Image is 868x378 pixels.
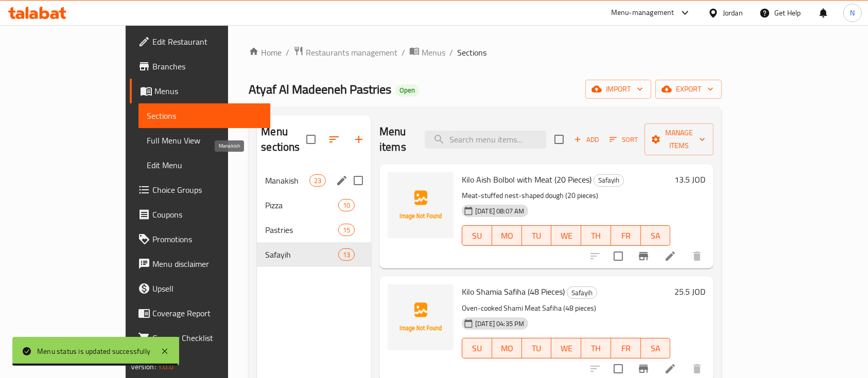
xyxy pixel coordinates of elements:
span: Add item [570,132,603,148]
span: FR [615,228,637,243]
a: Edit Restaurant [130,29,271,54]
button: MO [492,225,522,246]
span: export [664,83,714,96]
span: Select to update [607,245,629,267]
span: Coverage Report [152,307,263,319]
div: Safayih [567,286,597,299]
span: Edit Menu [147,159,263,171]
span: SA [645,341,667,356]
span: Promotions [152,233,263,245]
span: Grocery Checklist [152,332,263,344]
a: Promotions [130,227,271,251]
h6: 25.5 JOD [674,284,705,299]
button: FR [611,338,641,358]
button: SA [641,338,671,358]
button: delete [685,244,709,268]
li: / [449,46,453,59]
span: Manage items [653,127,705,152]
p: Meat-stuffed nest-shaped dough (20 pieces) [462,189,670,202]
button: TH [581,225,611,246]
h2: Menu items [379,124,412,155]
button: TH [581,338,611,358]
span: TH [585,228,607,243]
span: Choice Groups [152,184,263,196]
span: 1.0.0 [158,360,173,373]
span: Sections [147,110,263,122]
div: items [338,199,355,211]
span: Branches [152,60,263,73]
span: Upsell [152,282,263,295]
a: Menus [409,46,445,59]
span: SU [466,341,488,356]
span: Atyaf Al Madeeneh Pastries [249,78,391,101]
li: / [286,46,289,59]
span: Sort [610,134,638,146]
span: WE [555,341,577,356]
span: FR [615,341,637,356]
div: Safayih13 [257,242,371,267]
span: TU [526,341,548,356]
span: Menus [154,85,263,97]
a: Choice Groups [130,177,271,202]
div: Pastries15 [257,218,371,242]
div: Manakish23edit [257,168,371,193]
span: Pizza [265,199,338,211]
a: Menu disclaimer [130,251,271,276]
li: / [402,46,405,59]
span: Pastries [265,224,338,236]
span: Safayih [567,287,597,299]
button: Add [570,132,603,148]
span: TH [585,341,607,356]
button: export [655,80,722,99]
span: Menus [422,46,445,59]
button: Sort [607,132,640,148]
button: FR [611,225,641,246]
span: Coupons [152,208,263,221]
span: Select section [548,129,570,150]
button: Branch-specific-item [631,244,656,268]
a: Coverage Report [130,301,271,326]
span: Safayih [594,174,623,186]
a: Branches [130,54,271,79]
button: import [585,80,651,99]
div: items [309,174,326,187]
span: TU [526,228,548,243]
button: SU [462,225,492,246]
span: MO [496,228,518,243]
input: search [425,131,546,149]
span: MO [496,341,518,356]
button: WE [551,338,581,358]
img: Kilo Shamia Safiha (48 Pieces) [388,284,454,350]
span: Full Menu View [147,134,263,147]
a: Edit menu item [664,250,676,262]
button: SA [641,225,671,246]
span: 15 [339,225,354,235]
button: MO [492,338,522,358]
span: Select all sections [300,129,322,150]
span: Kilo Shamia Safiha (48 Pieces) [462,284,565,299]
span: 23 [310,176,325,186]
div: Jordan [723,7,743,19]
div: Safayih [265,248,338,261]
div: Menu status is updated successfully [37,346,150,357]
div: Menu-management [611,7,674,19]
a: Grocery Checklist [130,326,271,350]
span: Restaurants management [306,46,397,59]
span: SA [645,228,667,243]
h6: 13.5 JOD [674,172,705,187]
span: 13 [339,250,354,260]
span: SU [466,228,488,243]
span: Edit Restaurant [152,35,263,48]
div: Open [395,84,419,97]
nav: Menu sections [257,164,371,271]
a: Upsell [130,276,271,301]
button: Add section [346,127,371,152]
span: [DATE] 08:07 AM [471,206,528,216]
a: Edit menu item [664,363,676,375]
a: Menus [130,79,271,103]
span: import [594,83,643,96]
button: SU [462,338,492,358]
a: Coupons [130,202,271,227]
span: Sort items [603,132,645,148]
